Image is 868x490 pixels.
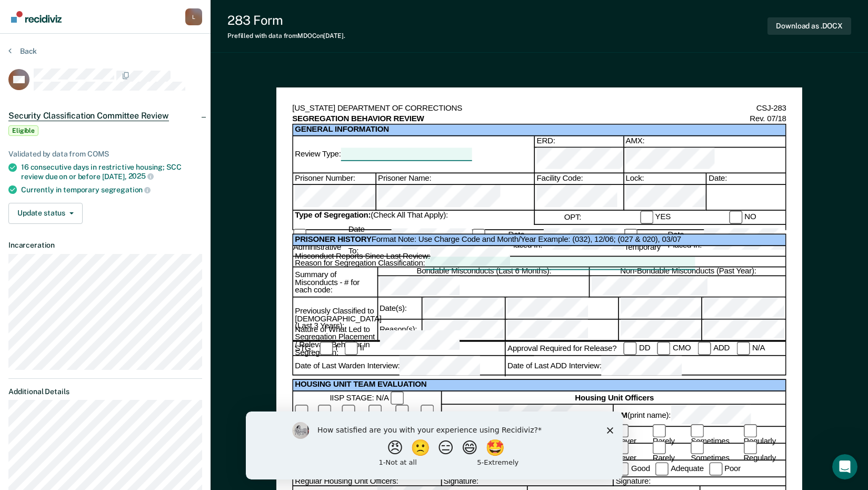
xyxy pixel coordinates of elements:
div: IISP STAGE: N/A [295,391,441,405]
label: I [320,342,337,355]
input: I [320,342,333,355]
input: VI [421,405,434,418]
div: Non-Bondable Misconducts (Past Year): [588,268,785,276]
label: I [295,405,310,426]
input: II [317,405,331,418]
label: III [342,405,361,426]
div: Prefilled with data from MDOC on [DATE] . [227,32,345,40]
div: Misconduct Reports Since Last Review: [295,246,785,267]
input: Rarely [653,424,666,437]
label: Good [616,462,650,475]
div: STG: [295,344,313,354]
div: ERD: [534,136,623,148]
dt: Incarceration [8,241,202,250]
div: Date(s): [377,298,421,319]
div: AMX: [623,136,785,148]
button: Profile dropdown button [185,8,202,25]
input: CMO [657,342,671,355]
input: Temporary [624,229,637,242]
div: Prisoner Number: [293,174,375,185]
div: Bondable Misconducts (Last 6 Months): [377,268,588,276]
div: Signature: [441,478,613,486]
div: Prisoner Number: [293,185,375,211]
img: Recidiviz [11,11,62,23]
div: [US_STATE] DEPARTMENT OF CORRECTIONS [292,103,462,114]
div: 283 Form [227,13,345,28]
input: III [342,405,355,418]
div: Lock: [623,185,706,211]
input: Rarely [653,442,666,455]
label: N/A [737,342,765,355]
input: Regularly [743,424,756,437]
b: PM [616,411,627,419]
input: Poor [709,462,722,475]
input: IV [368,405,381,418]
label: Rarely [653,424,686,445]
div: Date Classified To: [293,225,472,256]
input: Good [616,462,629,475]
input: Regularly [743,442,756,455]
b: PRISONER HISTORY [295,235,371,244]
span: Eligible [8,125,38,136]
div: 16 consecutive days in restrictive housing; SCC review due on or before [DATE], [21,163,202,181]
input: Never [616,442,629,455]
div: Date of Last Warden Interview: [295,356,534,377]
div: Bondable Misconducts (Last 6 Months): [377,276,588,298]
b: Type of Segregation: [295,211,371,220]
button: Download as .DOCX [767,17,851,35]
button: Back [8,46,37,56]
input: V [395,405,408,418]
label: VI [421,405,441,426]
div: Date Placed In: [624,228,785,253]
label: Regularly [743,442,785,463]
div: Rev. 07/18 [750,114,786,124]
input: Administrative [293,229,306,242]
div: Date of Last ADD Interview: [507,356,785,377]
input: I [295,405,308,418]
div: (Check All That Apply): [293,211,534,225]
input: N/A [737,342,750,355]
input: NO [729,211,742,224]
div: Approval Required for Release? [507,344,616,354]
div: (print name): [443,405,613,426]
label: Administrative [293,229,341,252]
input: Punitive [472,229,485,242]
input: YES [640,211,653,224]
span: 2025 [128,172,154,180]
label: Never [616,442,647,463]
div: Lock: [623,174,706,185]
label: II [317,405,335,426]
div: Prisoner Name: [375,174,534,185]
label: DD [624,342,651,355]
label: II [344,342,364,355]
div: Prisoner Name: [375,185,534,211]
input: Sometimes [691,442,704,455]
div: ERD: [534,148,623,173]
label: Rarely [653,442,686,463]
div: Summary of Misconducts - # for each code: [293,268,377,298]
label: Sometimes [691,424,738,445]
div: Facility Code: [534,185,623,211]
div: Reason for Segregation Classification: [295,257,785,270]
div: OPT: [564,212,582,223]
b: Housing Unit Officers [575,394,654,401]
input: ADD [698,342,711,355]
div: Review Type: [295,148,534,161]
label: CMO [657,342,691,355]
button: Update status [8,203,83,224]
div: Format Note: Use Charge Code and Month/Year Example: (032), 12/06; (027 & 020), 03/07 [293,235,785,246]
label: ADD [698,342,730,355]
dt: Additional Details [8,387,202,396]
div: (print name): [616,405,785,426]
input: DD [624,342,637,355]
div: Currently in temporary [21,185,202,194]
